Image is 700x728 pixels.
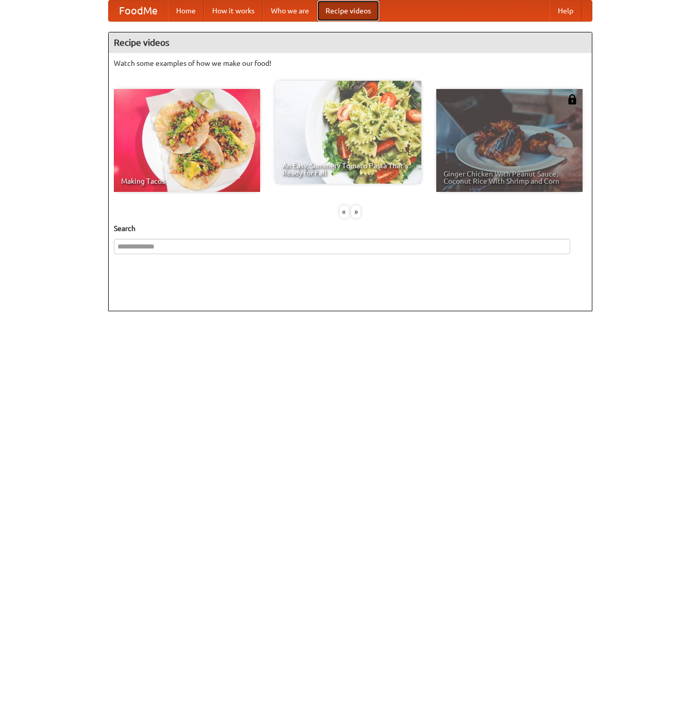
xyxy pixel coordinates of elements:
div: « [339,205,349,218]
a: Home [168,1,204,21]
a: Help [550,1,582,21]
a: How it works [204,1,263,21]
p: Watch some examples of how we make our food! [114,58,587,68]
a: Recipe videos [317,1,379,21]
h5: Search [114,223,587,234]
span: Making Tacos [121,177,253,185]
img: 483408.png [567,94,577,104]
a: Who we are [263,1,317,21]
div: » [351,205,361,218]
span: An Easy, Summery Tomato Pasta That's Ready for Fall [282,162,414,176]
a: An Easy, Summery Tomato Pasta That's Ready for Fall [275,81,421,184]
a: Making Tacos [114,89,260,192]
h4: Recipe videos [109,32,592,53]
a: FoodMe [109,1,168,21]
